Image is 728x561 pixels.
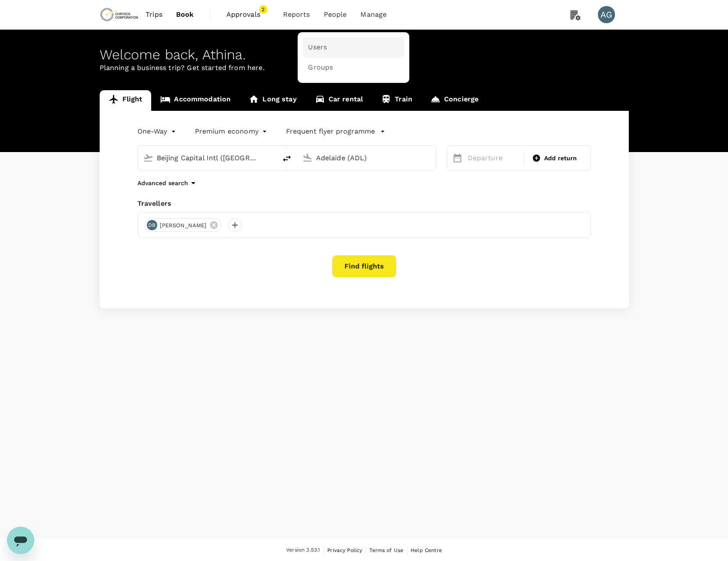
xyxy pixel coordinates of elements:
iframe: Button to launch messaging window [7,527,34,554]
span: Reports [283,9,310,20]
button: Open [430,157,432,159]
button: Advanced search [137,178,198,188]
a: Users [303,37,404,58]
a: Train [372,90,421,111]
p: Departure [468,153,519,163]
div: DB[PERSON_NAME] [145,218,222,232]
span: Book [176,9,194,20]
span: Manage [360,9,387,20]
img: Chrysos Corporation [100,5,139,24]
span: Users [308,43,327,52]
a: Long stay [240,90,305,111]
button: Frequent flyer programme [286,126,385,137]
span: Privacy Policy [327,547,362,553]
span: [PERSON_NAME] [155,221,212,230]
div: DB [147,220,157,230]
span: Version 3.53.1 [286,546,320,555]
a: Concierge [421,90,487,111]
a: Help Centre [411,546,442,555]
button: delete [277,148,297,169]
a: Terms of Use [369,546,403,555]
span: Trips [146,9,162,20]
a: Flight [100,90,152,111]
span: 2 [259,5,268,14]
div: One-Way [137,125,178,138]
div: Premium economy [195,125,269,138]
span: Add return [544,154,577,163]
div: AG [598,6,615,23]
button: Find flights [332,255,396,277]
p: Frequent flyer programme [286,126,375,137]
a: Accommodation [151,90,240,111]
span: Groups [308,63,333,73]
input: Depart from [157,151,259,165]
button: Open [271,157,272,159]
div: Welcome back , Athina . [100,47,629,63]
p: Advanced search [137,179,188,187]
a: Groups [303,58,404,78]
a: Privacy Policy [327,546,362,555]
span: People [324,9,347,20]
span: Approvals [226,9,269,20]
span: Help Centre [411,547,442,553]
p: Planning a business trip? Get started from here. [100,63,629,73]
span: Terms of Use [369,547,403,553]
a: Car rental [306,90,372,111]
div: Travellers [137,198,591,209]
input: Going to [316,151,418,165]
